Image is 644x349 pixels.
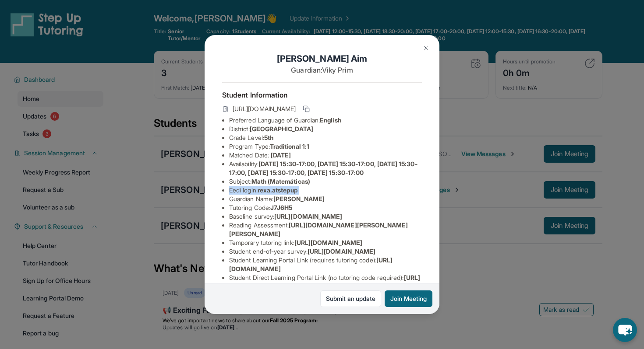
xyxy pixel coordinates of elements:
[613,318,637,342] button: chat-button
[229,160,422,177] li: Availability:
[423,45,430,52] img: Close Icon
[229,160,418,176] span: [DATE] 15:30-17:00, [DATE] 15:30-17:00, [DATE] 15:30-17:00, [DATE] 15:30-17:00, [DATE] 15:30-17:00
[229,203,422,212] li: Tutoring Code :
[308,248,375,255] span: [URL][DOMAIN_NAME]
[229,238,422,247] li: Temporary tutoring link :
[229,186,422,195] li: Eedi login :
[229,142,422,151] li: Program Type:
[320,290,381,307] a: Submit an update
[294,239,362,246] span: [URL][DOMAIN_NAME]
[229,273,422,291] li: Student Direct Learning Portal Link (no tutoring code required) :
[222,52,422,65] h1: [PERSON_NAME] Aim
[229,221,422,238] li: Reading Assessment :
[301,104,311,114] button: Copy link
[385,290,432,307] button: Join Meeting
[250,125,313,133] span: [GEOGRAPHIC_DATA]
[229,221,408,237] span: [URL][DOMAIN_NAME][PERSON_NAME][PERSON_NAME]
[320,116,341,124] span: English
[229,125,422,133] li: District:
[229,116,422,125] li: Preferred Language of Guardian:
[273,195,325,202] span: [PERSON_NAME]
[229,133,422,142] li: Grade Level:
[270,204,292,211] span: J7J6H5
[258,186,297,194] span: rexa.atstepup
[233,105,296,113] span: [URL][DOMAIN_NAME]
[271,151,291,159] span: [DATE]
[229,212,422,221] li: Baseline survey :
[229,195,422,203] li: Guardian Name :
[229,177,422,186] li: Subject :
[222,90,422,100] h4: Student Information
[251,178,310,185] span: Math (Matemáticas)
[222,65,422,75] p: Guardian: Viky Prim
[229,247,422,256] li: Student end-of-year survey :
[270,143,309,150] span: Traditional 1:1
[264,134,273,141] span: 5th
[229,151,422,160] li: Matched Date:
[274,213,342,220] span: [URL][DOMAIN_NAME]
[229,256,422,273] li: Student Learning Portal Link (requires tutoring code) :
